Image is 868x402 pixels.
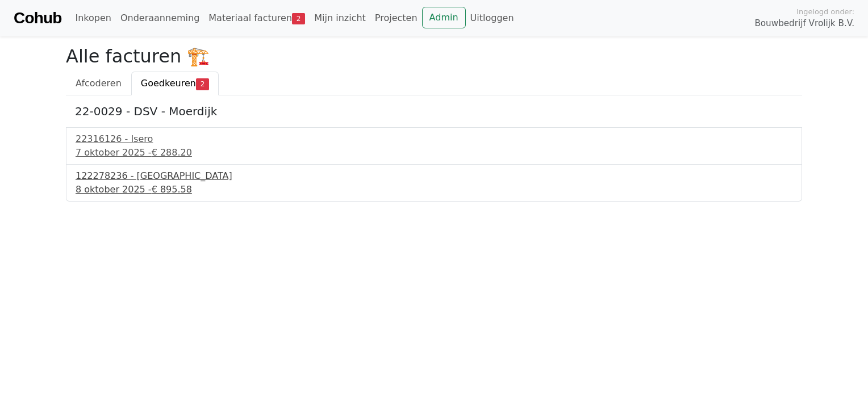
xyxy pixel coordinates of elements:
a: Projecten [370,7,422,30]
span: 2 [196,78,209,90]
h5: 22-0029 - DSV - Moerdijk [75,104,793,118]
a: 22316126 - Isero7 oktober 2025 -€ 288.20 [76,132,792,160]
h2: Alle facturen 🏗️ [66,45,802,67]
a: Inkopen [70,7,115,30]
span: 2 [292,13,305,24]
span: Bouwbedrijf Vrolijk B.V. [754,17,854,30]
a: Goedkeuren2 [131,72,219,95]
span: Ingelogd onder: [796,6,854,17]
a: Afcoderen [66,72,131,95]
a: Cohub [14,5,61,32]
a: 122278236 - [GEOGRAPHIC_DATA]8 oktober 2025 -€ 895.58 [76,169,792,196]
a: Uitloggen [466,7,519,30]
span: € 288.20 [152,147,192,158]
a: Admin [422,7,466,28]
div: 22316126 - Isero [76,132,792,146]
div: 122278236 - [GEOGRAPHIC_DATA] [76,169,792,183]
a: Onderaanneming [116,7,204,30]
a: Mijn inzicht [310,7,370,30]
div: 7 oktober 2025 - [76,146,792,160]
span: Goedkeuren [141,78,196,89]
div: 8 oktober 2025 - [76,183,792,196]
span: Afcoderen [76,78,122,89]
span: € 895.58 [152,184,192,195]
a: Materiaal facturen2 [204,7,310,30]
